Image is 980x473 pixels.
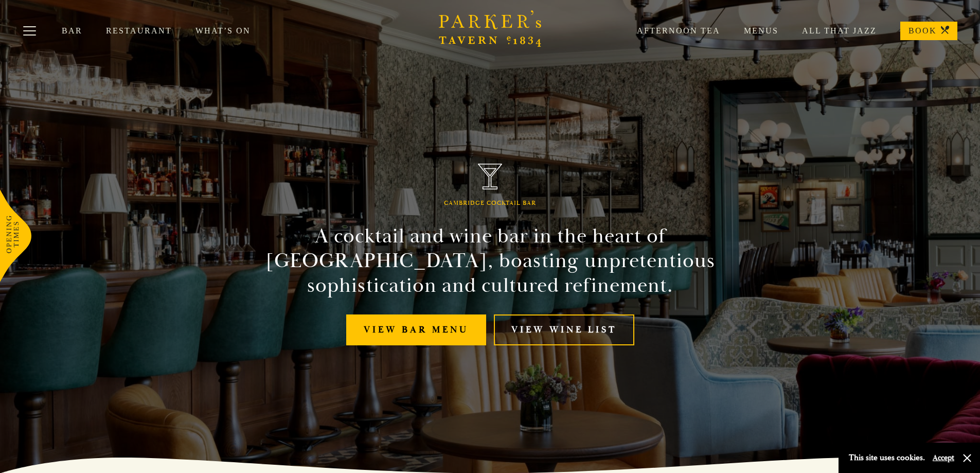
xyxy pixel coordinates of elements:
h1: Cambridge Cocktail Bar [444,200,536,207]
a: View bar menu [346,314,486,346]
p: This site uses cookies. [849,450,925,465]
h2: A cocktail and wine bar in the heart of [GEOGRAPHIC_DATA], boasting unpretentious sophistication ... [256,224,725,298]
img: Parker's Tavern Brasserie Cambridge [478,164,503,190]
button: Accept [933,453,954,463]
a: View Wine List [494,314,634,346]
button: Close and accept [962,453,972,463]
